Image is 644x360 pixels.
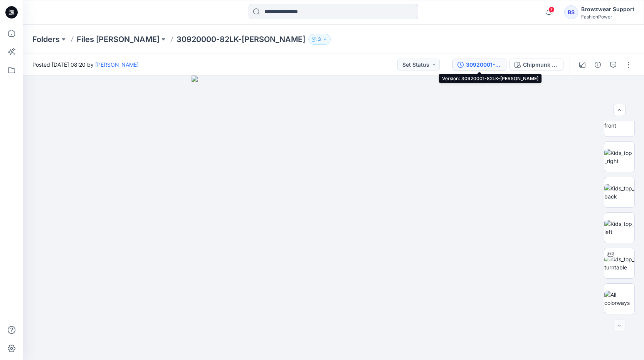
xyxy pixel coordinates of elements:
a: Folders [32,34,60,45]
a: Files [PERSON_NAME] [77,34,160,45]
a: [PERSON_NAME] [95,61,139,68]
button: Chipmunk (as swatch) [509,59,563,71]
img: Kids_top_back [604,184,634,200]
div: BS [564,5,578,19]
div: 30920001-82LK-Carmen [466,61,501,69]
span: 7 [548,7,555,13]
span: Posted [DATE] 08:20 by [32,61,139,69]
button: Details [592,59,604,71]
button: 30920001-82LK-[PERSON_NAME] [452,59,506,71]
div: Browzwear Support [581,5,634,14]
p: 30920000-82LK-[PERSON_NAME] [177,34,305,45]
div: Chipmunk (as swatch) [523,61,558,69]
img: Kids_top_front [604,113,634,130]
img: All colorways [604,291,634,307]
img: Kids_top_right [604,149,634,165]
div: FashionPower [581,14,634,20]
button: 3 [308,34,331,45]
img: Kids_top_turntable [604,255,634,271]
img: eyJhbGciOiJIUzI1NiIsImtpZCI6IjAiLCJzbHQiOiJzZXMiLCJ0eXAiOiJKV1QifQ.eyJkYXRhIjp7InR5cGUiOiJzdG9yYW... [192,76,476,360]
p: 3 [318,35,321,44]
img: Kids_top_left [604,220,634,236]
